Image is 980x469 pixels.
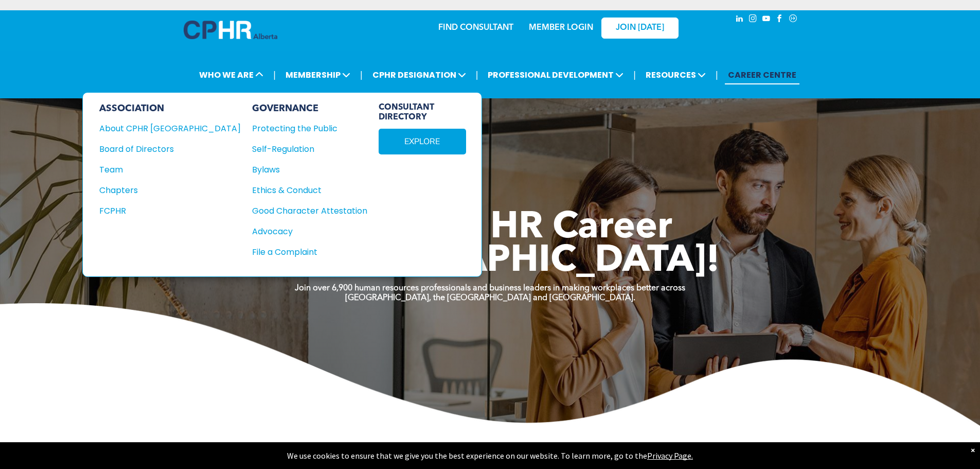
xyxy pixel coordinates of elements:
strong: [GEOGRAPHIC_DATA], the [GEOGRAPHIC_DATA] and [GEOGRAPHIC_DATA]. [345,294,635,302]
a: Privacy Page. [647,450,693,461]
div: Team [99,163,227,176]
div: FCPHR [99,204,227,217]
div: GOVERNANCE [252,103,367,114]
li: | [476,64,478,85]
a: About CPHR [GEOGRAPHIC_DATA] [99,122,241,135]
li: | [716,64,718,85]
strong: Join over 6,900 human resources professionals and business leaders in making workplaces better ac... [295,284,685,292]
div: Bylaws [252,163,356,176]
a: facebook [774,13,786,27]
a: youtube [761,13,772,27]
span: Take Your HR Career [308,210,672,247]
a: MEMBER LOGIN [529,24,593,32]
a: Chapters [99,184,241,197]
li: | [273,64,276,85]
div: Ethics & Conduct [252,184,356,197]
div: Protecting the Public [252,122,356,135]
span: To [GEOGRAPHIC_DATA]! [261,243,720,280]
a: Team [99,163,241,176]
div: File a Complaint [252,246,356,258]
div: Self-Regulation [252,143,356,155]
div: About CPHR [GEOGRAPHIC_DATA] [99,122,227,135]
span: CPHR DESIGNATION [369,65,469,84]
span: JOIN [DATE] [616,23,664,33]
a: JOIN [DATE] [601,18,679,39]
div: Board of Directors [99,143,227,155]
a: Good Character Attestation [252,204,367,217]
a: FCPHR [99,204,241,217]
a: Advocacy [252,225,367,238]
span: RESOURCES [643,65,709,84]
span: CONSULTANT DIRECTORY [379,103,466,123]
span: PROFESSIONAL DEVELOPMENT [485,65,627,84]
a: CAREER CENTRE [725,65,799,84]
span: WHO WE ARE [196,65,266,84]
a: Bylaws [252,163,367,176]
div: Dismiss notification [971,445,975,455]
div: Advocacy [252,225,356,238]
div: Chapters [99,184,227,197]
img: A blue and white logo for cp alberta [184,21,277,39]
div: Good Character Attestation [252,204,356,217]
li: | [633,64,636,85]
span: MEMBERSHIP [282,65,353,84]
a: Protecting the Public [252,122,367,135]
a: Ethics & Conduct [252,184,367,197]
a: File a Complaint [252,246,367,258]
a: Board of Directors [99,143,241,155]
a: linkedin [734,13,745,27]
a: Self-Regulation [252,143,367,155]
a: FIND CONSULTANT [438,24,513,32]
div: ASSOCIATION [99,103,241,114]
a: Social network [788,13,799,27]
a: instagram [747,13,759,27]
a: EXPLORE [379,129,466,154]
li: | [360,64,363,85]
